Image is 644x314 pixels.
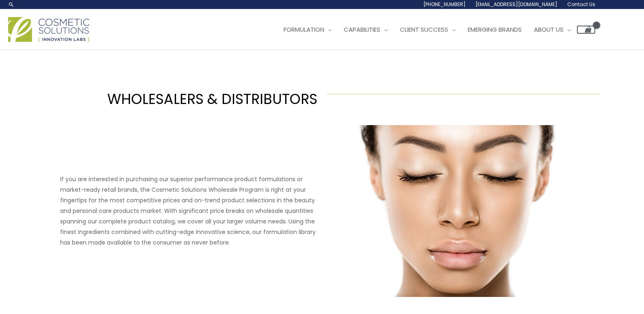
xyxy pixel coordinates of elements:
span: Contact Us [567,1,595,8]
span: About Us [534,25,564,34]
span: Emerging Brands [468,25,522,34]
span: Capabilities [344,25,380,34]
a: Search icon link [8,1,15,8]
span: [PHONE_NUMBER] [423,1,466,8]
nav: Site Navigation [271,17,595,42]
p: If you are interested in purchasing our superior performance product formulations or market-ready... [60,174,317,248]
span: Client Success [400,25,448,34]
a: View Shopping Cart, empty [577,26,595,34]
span: Formulation [284,25,324,34]
a: Client Success [394,17,462,42]
span: [EMAIL_ADDRESS][DOMAIN_NAME] [475,1,557,8]
h1: WHOLESALERS & DISTRIBUTORS [44,89,317,109]
a: About Us [528,17,577,42]
a: Capabilities [338,17,394,42]
a: Formulation [278,17,338,42]
img: Wholesale Customer Type Image [327,125,584,297]
a: Emerging Brands [462,17,528,42]
img: Cosmetic Solutions Logo [8,17,89,42]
